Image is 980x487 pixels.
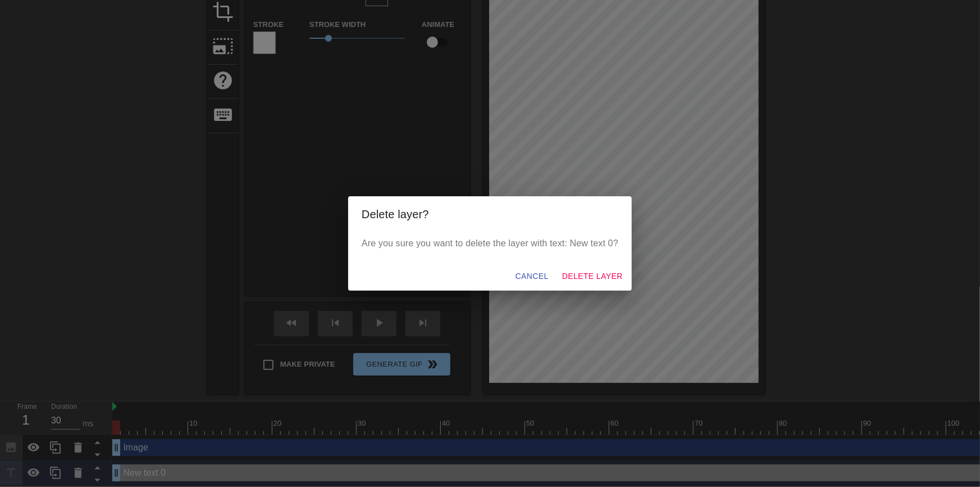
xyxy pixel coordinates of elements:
p: Are you sure you want to delete the layer with text: New text 0? [362,237,618,250]
button: Delete Layer [558,266,627,287]
button: Cancel [511,266,553,287]
span: Cancel [516,269,549,283]
h2: Delete layer? [362,205,618,223]
span: Delete Layer [562,269,623,283]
